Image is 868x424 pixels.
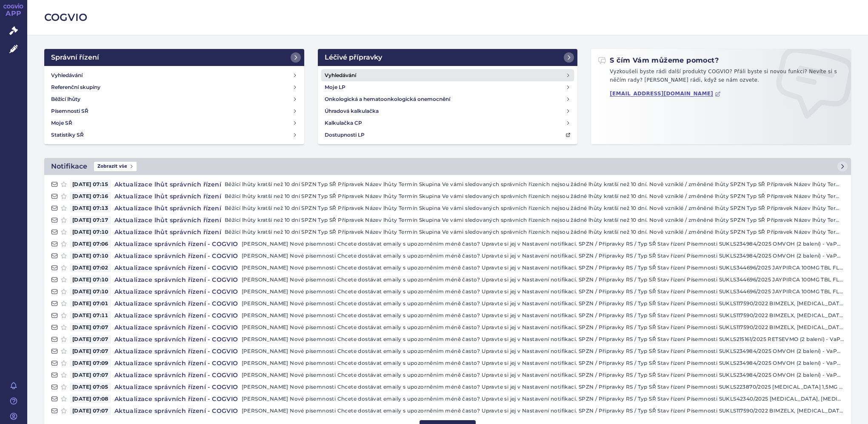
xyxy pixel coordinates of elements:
span: [DATE] 07:08 [70,395,111,403]
span: [DATE] 07:05 [70,383,111,391]
span: [DATE] 07:02 [70,264,111,272]
a: Kalkulačka CP [321,117,574,129]
a: Referenční skupiny [48,81,301,93]
h4: Aktualizace správních řízení - COGVIO [111,383,242,391]
a: [EMAIL_ADDRESS][DOMAIN_NAME] [610,91,721,97]
h4: Aktualizace správních řízení - COGVIO [111,371,242,379]
span: [DATE] 07:07 [70,335,111,344]
span: [DATE] 07:07 [70,323,111,332]
span: [DATE] 07:06 [70,240,111,248]
span: [DATE] 07:17 [70,216,111,224]
h4: Onkologická a hematoonkologická onemocnění [325,95,450,103]
p: [PERSON_NAME] Nové písemnosti Chcete dostávat emaily s upozorněním méně často? Upravte si jej v N... [242,240,844,248]
p: [PERSON_NAME] Nové písemnosti Chcete dostávat emaily s upozorněním méně často? Upravte si jej v N... [242,359,844,367]
a: NotifikaceZobrazit vše [44,158,851,175]
h4: Referenční skupiny [51,83,100,92]
p: [PERSON_NAME] Nové písemnosti Chcete dostávat emaily s upozorněním méně často? Upravte si jej v N... [242,371,844,379]
h4: Aktualizace lhůt správních řízení [111,180,225,189]
p: [PERSON_NAME] Nové písemnosti Chcete dostávat emaily s upozorněním méně často? Upravte si jej v N... [242,407,844,415]
p: [PERSON_NAME] Nové písemnosti Chcete dostávat emaily s upozorněním méně často? Upravte si jej v N... [242,299,844,308]
p: [PERSON_NAME] Nové písemnosti Chcete dostávat emaily s upozorněním méně často? Upravte si jej v N... [242,264,844,272]
h2: Správní řízení [51,52,99,63]
p: [PERSON_NAME] Nové písemnosti Chcete dostávat emaily s upozorněním méně často? Upravte si jej v N... [242,335,844,344]
span: [DATE] 07:07 [70,371,111,379]
a: Moje LP [321,81,574,93]
h4: Aktualizace správních řízení - COGVIO [111,323,242,332]
p: [PERSON_NAME] Nové písemnosti Chcete dostávat emaily s upozorněním méně často? Upravte si jej v N... [242,323,844,332]
h4: Moje SŘ [51,119,72,127]
p: [PERSON_NAME] Nové písemnosti Chcete dostávat emaily s upozorněním méně často? Upravte si jej v N... [242,383,844,391]
span: [DATE] 07:07 [70,407,111,415]
h4: Aktualizace správních řízení - COGVIO [111,275,242,284]
a: Dostupnosti LP [321,129,574,141]
a: Statistiky SŘ [48,129,301,141]
h4: Aktualizace lhůt správních řízení [111,228,225,236]
span: [DATE] 07:01 [70,299,111,308]
h4: Aktualizace správních řízení - COGVIO [111,359,242,367]
h4: Úhradová kalkulačka [325,107,379,115]
p: [PERSON_NAME] Nové písemnosti Chcete dostávat emaily s upozorněním méně často? Upravte si jej v N... [242,311,844,320]
span: [DATE] 07:10 [70,228,111,236]
p: Běžící lhůty kratší než 10 dní SPZN Typ SŘ Přípravek Název lhůty Termín Skupina Ve vámi sledovaný... [225,204,844,212]
a: Onkologická a hematoonkologická onemocnění [321,93,574,105]
span: [DATE] 07:10 [70,275,111,284]
h4: Aktualizace správních řízení - COGVIO [111,335,242,344]
p: [PERSON_NAME] Nové písemnosti Chcete dostávat emaily s upozorněním méně často? Upravte si jej v N... [242,275,844,284]
a: Písemnosti SŘ [48,105,301,117]
span: [DATE] 07:07 [70,347,111,355]
p: [PERSON_NAME] Nové písemnosti Chcete dostávat emaily s upozorněním méně často? Upravte si jej v N... [242,395,844,403]
h4: Aktualizace správních řízení - COGVIO [111,240,242,248]
h4: Aktualizace správních řízení - COGVIO [111,311,242,320]
span: Zobrazit vše [94,162,137,171]
h2: COGVIO [44,10,851,25]
span: [DATE] 07:13 [70,204,111,212]
h4: Aktualizace správních řízení - COGVIO [111,395,242,403]
a: Vyhledávání [321,69,574,81]
h4: Běžící lhůty [51,95,80,103]
p: Vyzkoušeli byste rádi další produkty COGVIO? Přáli byste si novou funkci? Nevíte si s něčím rady?... [598,68,844,88]
h2: Notifikace [51,161,87,172]
p: Běžící lhůty kratší než 10 dní SPZN Typ SŘ Přípravek Název lhůty Termín Skupina Ve vámi sledovaný... [225,180,844,189]
p: [PERSON_NAME] Nové písemnosti Chcete dostávat emaily s upozorněním méně často? Upravte si jej v N... [242,347,844,355]
h4: Aktualizace správních řízení - COGVIO [111,299,242,308]
a: Moje SŘ [48,117,301,129]
h4: Aktualizace lhůt správních řízení [111,192,225,201]
h4: Aktualizace správních řízení - COGVIO [111,347,242,355]
h4: Aktualizace lhůt správních řízení [111,216,225,224]
span: [DATE] 07:16 [70,192,111,201]
a: Úhradová kalkulačka [321,105,574,117]
a: Vyhledávání [48,69,301,81]
h4: Statistiky SŘ [51,131,84,139]
h4: Aktualizace správních řízení - COGVIO [111,407,242,415]
h4: Kalkulačka CP [325,119,362,127]
a: Správní řízení [44,49,304,66]
span: [DATE] 07:10 [70,252,111,260]
h4: Dostupnosti LP [325,131,365,139]
h4: Aktualizace správních řízení - COGVIO [111,287,242,296]
h4: Aktualizace správních řízení - COGVIO [111,264,242,272]
h2: S čím Vám můžeme pomoct? [598,56,719,65]
p: [PERSON_NAME] Nové písemnosti Chcete dostávat emaily s upozorněním méně často? Upravte si jej v N... [242,287,844,296]
a: Léčivé přípravky [318,49,578,66]
h4: Aktualizace lhůt správních řízení [111,204,225,212]
h4: Písemnosti SŘ [51,107,89,115]
h4: Moje LP [325,83,345,92]
h2: Léčivé přípravky [325,52,382,63]
p: Běžící lhůty kratší než 10 dní SPZN Typ SŘ Přípravek Název lhůty Termín Skupina Ve vámi sledovaný... [225,216,844,224]
span: [DATE] 07:10 [70,287,111,296]
p: [PERSON_NAME] Nové písemnosti Chcete dostávat emaily s upozorněním méně často? Upravte si jej v N... [242,252,844,260]
h4: Vyhledávání [51,71,83,80]
p: Běžící lhůty kratší než 10 dní SPZN Typ SŘ Přípravek Název lhůty Termín Skupina Ve vámi sledovaný... [225,192,844,201]
p: Běžící lhůty kratší než 10 dní SPZN Typ SŘ Přípravek Název lhůty Termín Skupina Ve vámi sledovaný... [225,228,844,236]
a: Běžící lhůty [48,93,301,105]
h4: Aktualizace správních řízení - COGVIO [111,252,242,260]
span: [DATE] 07:15 [70,180,111,189]
span: [DATE] 07:09 [70,359,111,367]
h4: Vyhledávání [325,71,356,80]
span: [DATE] 07:11 [70,311,111,320]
